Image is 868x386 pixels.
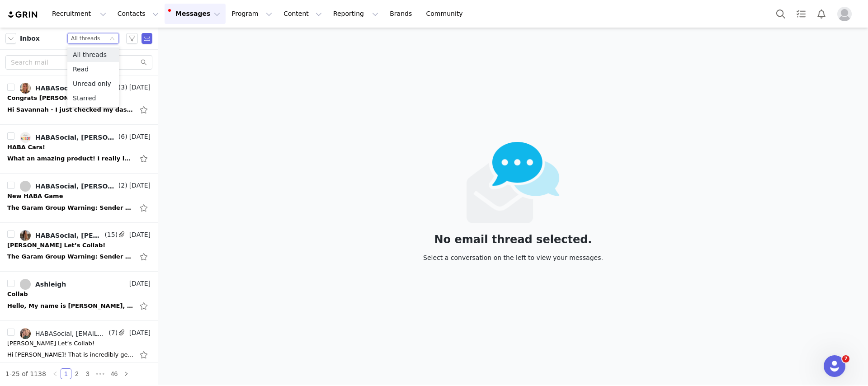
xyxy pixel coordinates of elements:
img: 4da6d2db-a30d-402d-bda9-a70771daebf6.jpg [20,83,31,94]
button: Profile [832,7,861,21]
button: Content [278,4,327,24]
a: Brands [384,4,420,24]
button: Contacts [112,4,164,24]
li: Read [67,62,119,76]
a: HABASocial, [PERSON_NAME], [PERSON_NAME], [PERSON_NAME], Team [PERSON_NAME] [20,230,103,241]
img: 5f9bbfbb-ed81-4114-ac47-a4b39fc8002e.jpg [20,230,31,241]
img: placeholder-profile.jpg [837,7,852,21]
img: emails-empty2x.png [467,142,560,223]
div: HABASocial, [PERSON_NAME], [PERSON_NAME], [PERSON_NAME], Team [PERSON_NAME] [35,232,103,239]
div: The Garam Group Warning: Sender @media​.dani​.standring@gmail​.com has never sent any emails to y... [7,203,134,212]
a: 1 [61,369,71,379]
span: (15) [103,230,118,240]
span: 7 [842,355,849,362]
li: Next 3 Pages [93,368,108,379]
a: 2 [72,369,82,379]
img: 477b8b9a-14af-42fc-9dcd-08df45e36acf.jpg [20,132,31,143]
div: New HABA Game [7,192,63,201]
span: Inbox [20,34,40,43]
button: Messages [165,4,226,24]
i: icon: right [123,371,129,377]
div: No email thread selected. [423,235,603,245]
div: Select a conversation on the left to view your messages. [423,253,603,263]
div: The Garam Group Warning: Sender @regan​.haarala@teamwass​.com is not yet trusted by your organiza... [7,252,134,261]
iframe: Intercom live chat [824,355,845,377]
div: HABASocial, [PERSON_NAME] [35,85,117,92]
div: HABASocial, [EMAIL_ADDRESS][DOMAIN_NAME] [35,330,107,337]
img: grin logo [7,10,39,19]
li: 1-25 of 1138 [5,368,46,379]
a: Tasks [791,4,811,24]
li: Starred [67,91,119,105]
a: HABASocial, [PERSON_NAME] [20,83,117,94]
button: Reporting [328,4,384,24]
div: Ken x HABA Let’s Collab! [7,241,105,250]
div: HABASocial, [PERSON_NAME], [PERSON_NAME] [35,183,117,190]
li: All threads [67,47,119,62]
div: Maria x HABA Let’s Collab! [7,339,94,348]
i: icon: down [109,36,115,42]
button: Search [771,4,791,24]
div: Hi Maria! That is incredibly generous and we are so so grateful, your family is the sweetest and ... [7,350,134,359]
button: Program [226,4,278,24]
span: ••• [93,368,108,379]
img: 770fb016-cb0d-4d9b-81bf-9e69af777b07.jpg [20,328,31,339]
li: Previous Page [50,368,61,379]
li: 46 [108,368,121,379]
div: Congrats Mackenzie! [7,94,96,103]
a: HABASocial, [PERSON_NAME] [20,132,117,143]
div: HABASocial, [PERSON_NAME] [35,134,117,141]
a: 46 [108,369,121,379]
li: 1 [61,368,71,379]
div: HABA Cars! [7,143,45,152]
button: Recruitment [47,4,112,24]
div: Hi Savannah - I just checked my dashboard and it looks like my instagram isn't syncing properly s... [7,105,134,114]
a: Ashleigh [20,279,66,290]
button: Notifications [811,4,831,24]
li: Unread only [67,76,119,91]
div: Collab [7,290,28,299]
li: 3 [82,368,93,379]
i: icon: left [52,371,58,377]
a: HABASocial, [PERSON_NAME], [PERSON_NAME] [20,181,117,192]
a: HABASocial, [EMAIL_ADDRESS][DOMAIN_NAME] [20,328,107,339]
span: Send Email [142,33,152,44]
input: Search mail [5,55,152,70]
li: 2 [71,368,82,379]
a: 3 [83,369,93,379]
div: Hello, My name is Ashleigh, I am full time stay at home and homeschool mama of four, ages 14, 6, ... [7,301,134,311]
div: Ashleigh [35,281,66,288]
li: Next Page [121,368,132,379]
div: All threads [71,33,100,43]
div: What an amazing product! I really love how it can transform into so many different configurations... [7,154,134,163]
a: Community [421,4,472,24]
i: icon: search [141,59,147,66]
